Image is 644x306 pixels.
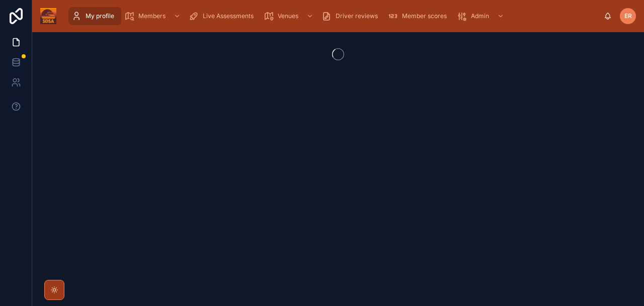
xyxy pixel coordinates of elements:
img: App logo [40,8,56,24]
span: Venues [278,12,298,20]
span: Driver reviews [336,12,378,20]
a: Venues [261,7,318,25]
span: Live Assessments [203,12,254,20]
span: Admin [471,12,489,20]
a: Members [121,7,186,25]
span: Member scores [402,12,447,20]
a: My profile [68,7,121,25]
div: scrollable content [64,5,604,27]
span: My profile [86,12,114,20]
span: ER [624,12,632,20]
a: Live Assessments [186,7,261,25]
a: Admin [454,7,509,25]
span: Members [138,12,166,20]
a: Driver reviews [318,7,385,25]
a: Member scores [385,7,454,25]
